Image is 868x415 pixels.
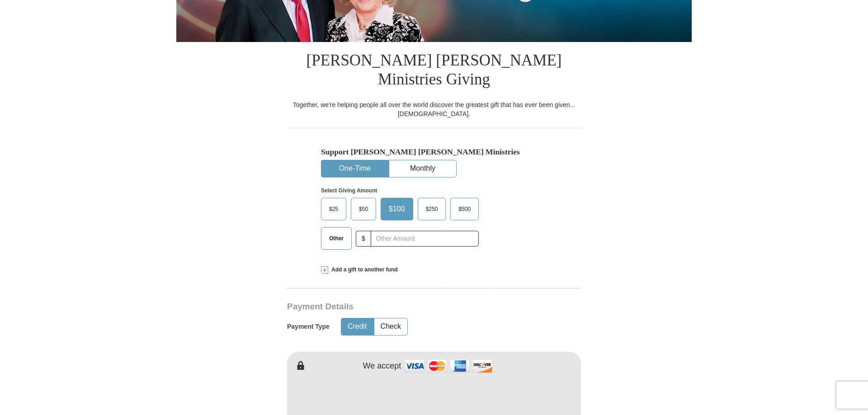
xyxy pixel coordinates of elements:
[321,147,547,157] h5: Support [PERSON_NAME] [PERSON_NAME] Ministries
[421,202,443,216] span: $250
[403,356,494,376] img: credit cards accepted
[328,266,398,274] span: Add a gift to another fund
[325,232,348,245] span: Other
[371,231,479,247] input: Other Amount
[454,202,475,216] span: $500
[287,302,518,312] h3: Payment Details
[354,202,373,216] span: $50
[363,361,401,371] h4: We accept
[325,202,343,216] span: $25
[287,42,581,100] h1: [PERSON_NAME] [PERSON_NAME] Ministries Giving
[389,160,456,177] button: Monthly
[341,318,373,335] button: Credit
[356,231,371,247] span: $
[374,318,407,335] button: Check
[321,187,377,194] strong: Select Giving Amount
[321,160,388,177] button: One-Time
[287,100,581,118] div: Together, we're helping people all over the world discover the greatest gift that has ever been g...
[287,323,330,331] h5: Payment Type
[384,202,410,216] span: $100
